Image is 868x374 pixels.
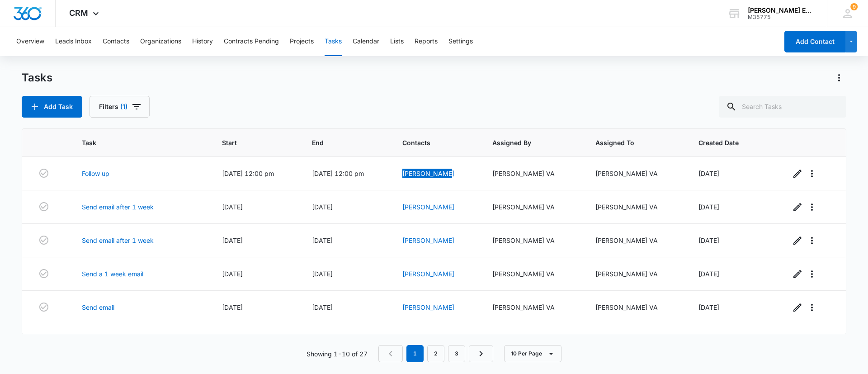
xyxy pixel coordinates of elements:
button: Leads Inbox [55,27,92,56]
div: [PERSON_NAME] VA [595,303,677,312]
span: Start [222,138,278,147]
button: Lists [390,27,404,56]
div: [PERSON_NAME] VA [492,202,574,212]
div: [PERSON_NAME] VA [492,169,574,178]
a: Send a 1 week email [82,269,143,279]
button: Contracts Pending [224,27,279,56]
span: [DATE] [698,170,719,177]
a: Page 3 [448,345,465,362]
button: History [192,27,213,56]
span: [DATE] [222,303,243,311]
span: [DATE] 12:00 pm [312,170,364,177]
a: Follow up [82,169,109,178]
button: Organizations [140,27,181,56]
span: 9 [850,3,858,10]
a: Send email [82,303,114,312]
button: Tasks [325,27,342,56]
a: [PERSON_NAME] [402,270,454,278]
span: [DATE] [222,270,243,278]
h1: Tasks [22,71,52,85]
input: Search Tasks [719,96,846,118]
a: [PERSON_NAME] [402,237,454,244]
button: Filters(1) [90,96,150,118]
button: Add Contact [784,31,845,52]
span: [DATE] [312,237,333,244]
div: [PERSON_NAME] VA [492,269,574,279]
span: CRM [69,8,88,18]
span: (1) [120,104,127,110]
div: [PERSON_NAME] VA [595,169,677,178]
a: [PERSON_NAME] [402,170,454,177]
a: [PERSON_NAME] [402,303,454,311]
span: [DATE] [312,203,333,211]
button: Reports [415,27,438,56]
span: [DATE] [698,203,719,211]
span: Created Date [698,138,755,147]
div: account name [748,7,814,14]
a: Send email after 1 week [82,202,154,212]
span: [DATE] [312,303,333,311]
div: account id [748,14,814,20]
span: [DATE] [698,303,719,311]
em: 1 [406,345,424,362]
span: [DATE] [222,203,243,211]
a: Page 2 [427,345,444,362]
button: Actions [832,71,846,85]
div: [PERSON_NAME] VA [492,236,574,245]
button: Settings [448,27,473,56]
span: Assigned To [595,138,664,147]
div: [PERSON_NAME] VA [595,269,677,279]
button: 10 Per Page [504,345,561,362]
div: [PERSON_NAME] VA [595,236,677,245]
p: Showing 1-10 of 27 [307,349,368,359]
button: Contacts [103,27,129,56]
span: [DATE] [698,237,719,244]
span: Task [82,138,187,147]
span: End [312,138,368,147]
button: Add Task [22,96,82,118]
span: [DATE] [312,270,333,278]
button: Projects [290,27,314,56]
nav: Pagination [378,345,493,362]
span: [DATE] 12:00 pm [222,170,274,177]
span: [DATE] [698,270,719,278]
button: Overview [16,27,44,56]
a: Next Page [469,345,493,362]
div: [PERSON_NAME] VA [595,202,677,212]
a: [PERSON_NAME] [402,203,454,211]
span: [DATE] [222,237,243,244]
div: [PERSON_NAME] VA [492,303,574,312]
span: Assigned By [492,138,561,147]
div: notifications count [850,3,858,10]
a: Send email after 1 week [82,236,154,245]
button: Calendar [353,27,379,56]
span: Contacts [402,138,458,147]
